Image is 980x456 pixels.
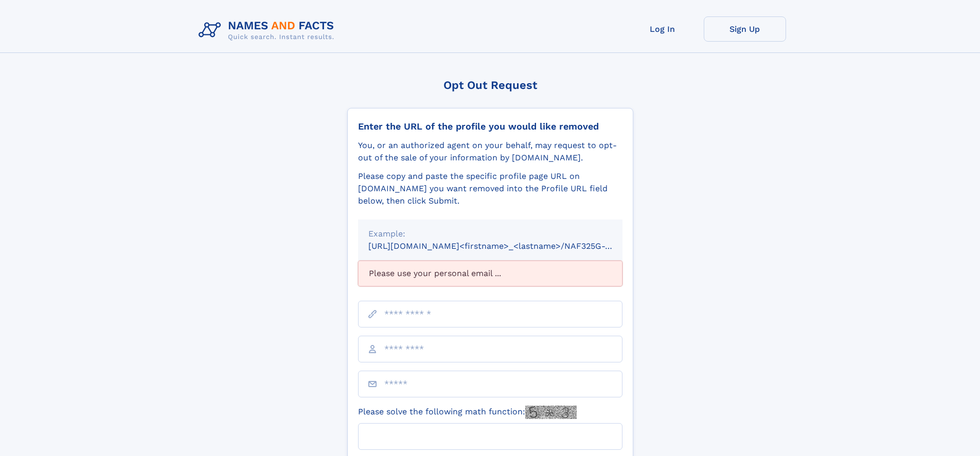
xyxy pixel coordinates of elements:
a: Log In [621,16,704,42]
div: Example: [368,228,612,240]
div: Please copy and paste the specific profile page URL on [DOMAIN_NAME] you want removed into the Pr... [358,170,622,207]
div: You, or an authorized agent on your behalf, may request to opt-out of the sale of your informatio... [358,139,622,164]
div: Please use your personal email ... [358,261,622,286]
div: Enter the URL of the profile you would like removed [358,121,622,132]
label: Please solve the following math function: [358,406,577,419]
small: [URL][DOMAIN_NAME]<firstname>_<lastname>/NAF325G-xxxxxxxx [368,241,642,251]
div: Opt Out Request [347,79,633,92]
img: Logo Names and Facts [194,16,343,44]
a: Sign Up [704,16,786,42]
